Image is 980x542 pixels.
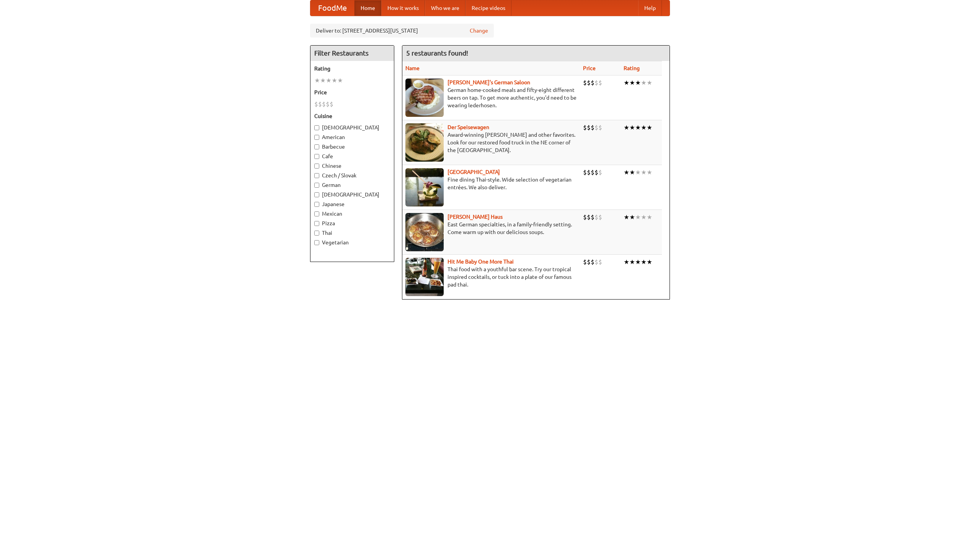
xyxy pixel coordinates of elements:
li: ★ [624,123,629,132]
a: Home [354,0,381,16]
li: $ [595,213,598,221]
input: Cafe [314,154,319,159]
label: Cafe [314,152,390,160]
a: [PERSON_NAME]'s German Saloon [448,79,530,85]
li: ★ [641,168,647,177]
li: ★ [624,258,629,266]
li: ★ [641,123,647,132]
img: esthers.jpg [405,79,444,117]
input: Vegetarian [314,240,319,245]
input: German [314,183,319,188]
li: $ [314,100,318,108]
li: ★ [314,76,320,85]
label: Barbecue [314,143,390,151]
label: German [314,181,390,189]
input: Czech / Slovak [314,173,319,178]
li: ★ [647,168,652,177]
li: ★ [641,79,647,87]
li: ★ [647,213,652,221]
div: Deliver to: [STREET_ADDRESS][US_STATE] [310,24,494,38]
li: ★ [641,213,647,221]
li: ★ [635,168,641,177]
p: German home-cooked meals and fifty-eight different beers on tap. To get more authentic, you'd nee... [405,86,577,109]
input: [DEMOGRAPHIC_DATA] [314,192,319,197]
li: ★ [320,76,326,85]
input: Japanese [314,202,319,207]
li: $ [318,100,322,108]
img: kohlhaus.jpg [405,213,444,251]
li: $ [587,213,591,221]
p: Thai food with a youthful bar scene. Try our tropical inspired cocktails, or tuck into a plate of... [405,265,577,288]
li: $ [583,213,587,221]
li: $ [591,258,595,266]
li: $ [587,168,591,177]
li: $ [330,100,333,108]
li: $ [595,123,598,132]
li: $ [598,258,602,266]
label: Mexican [314,210,390,218]
ng-pluralize: 5 restaurants found! [406,49,468,57]
p: Fine dining Thai-style. Wide selection of vegetarian entrées. We also deliver. [405,176,577,191]
img: speisewagen.jpg [405,123,444,162]
li: $ [595,79,598,87]
p: East German specialties, in a family-friendly setting. Come warm up with our delicious soups. [405,221,577,236]
li: $ [583,168,587,177]
label: Vegetarian [314,239,390,246]
label: Japanese [314,200,390,208]
li: $ [587,79,591,87]
a: Rating [624,65,640,71]
input: Pizza [314,221,319,226]
b: Der Speisewagen [448,124,489,130]
li: $ [587,258,591,266]
a: Recipe videos [465,0,511,16]
li: $ [326,100,330,108]
a: [PERSON_NAME] Haus [448,214,503,220]
p: Award-winning [PERSON_NAME] and other favorites. Look for our restored food truck in the NE corne... [405,131,577,154]
li: $ [322,100,326,108]
li: ★ [629,258,635,266]
li: ★ [629,79,635,87]
input: Chinese [314,164,319,169]
h5: Cuisine [314,112,390,120]
li: ★ [635,123,641,132]
li: ★ [635,79,641,87]
li: $ [591,213,595,221]
h5: Rating [314,65,390,72]
li: $ [583,79,587,87]
li: ★ [629,213,635,221]
li: ★ [641,258,647,266]
li: $ [598,213,602,221]
li: $ [598,123,602,132]
li: ★ [624,168,629,177]
input: American [314,135,319,140]
li: ★ [647,258,652,266]
li: ★ [326,76,332,85]
a: Help [638,0,662,16]
h4: Filter Restaurants [310,46,394,61]
li: ★ [635,258,641,266]
li: $ [591,123,595,132]
a: How it works [381,0,425,16]
img: satay.jpg [405,168,444,206]
li: ★ [647,123,652,132]
li: $ [595,168,598,177]
li: $ [598,79,602,87]
li: ★ [624,213,629,221]
li: ★ [635,213,641,221]
li: $ [591,168,595,177]
a: FoodMe [310,0,354,16]
a: Change [470,27,488,34]
input: [DEMOGRAPHIC_DATA] [314,125,319,130]
label: Pizza [314,219,390,227]
li: ★ [624,79,629,87]
li: $ [583,258,587,266]
label: Chinese [314,162,390,170]
a: Hit Me Baby One More Thai [448,259,514,265]
li: $ [595,258,598,266]
label: [DEMOGRAPHIC_DATA] [314,124,390,131]
a: Who we are [425,0,465,16]
li: $ [587,123,591,132]
input: Barbecue [314,144,319,149]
